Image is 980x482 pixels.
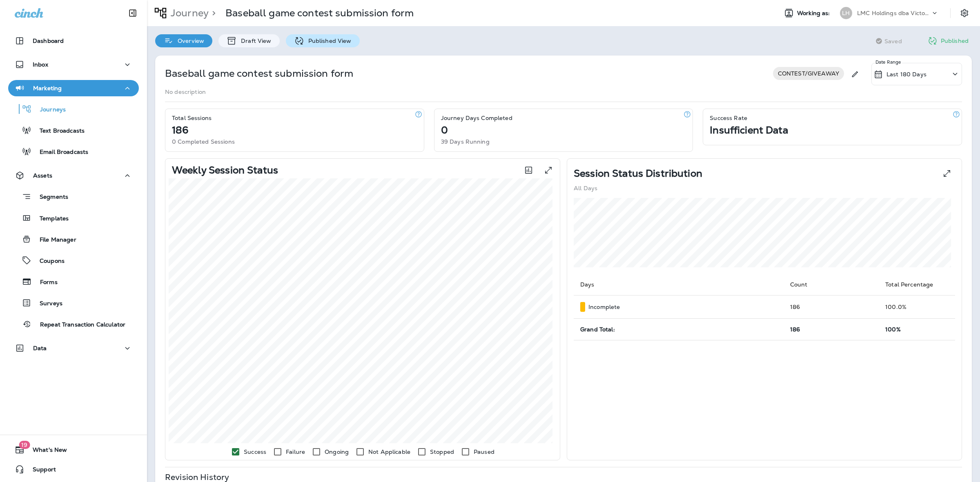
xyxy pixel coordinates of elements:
p: Marketing [33,85,62,91]
p: Segments [31,193,68,202]
button: Text Broadcasts [8,122,139,139]
p: Success Rate [710,115,747,121]
th: Days [574,274,784,295]
td: 100.0 % [879,295,955,319]
p: Session Status Distribution [574,170,702,177]
p: No description [165,89,206,95]
span: Working as: [797,10,832,17]
button: Support [8,461,139,478]
button: Surveys [8,294,139,311]
p: Assets [33,172,52,179]
button: Forms [8,273,139,290]
p: Published [941,38,969,44]
button: View graph expanded to full screen [540,162,557,178]
p: Success [244,449,266,455]
span: Support [24,466,56,476]
p: Paused [474,449,494,455]
button: Segments [8,188,139,205]
p: Journeys [32,106,66,114]
span: 19 [19,441,30,449]
button: Settings [957,6,972,20]
button: Collapse Sidebar [121,5,144,21]
th: Total Percentage [879,274,955,295]
p: Text Broadcasts [31,127,85,135]
p: Revision History [165,474,229,480]
button: 19What's New [8,442,139,458]
button: Marketing [8,80,139,96]
p: 186 [172,127,188,133]
button: Journeys [8,100,139,118]
p: Journey Days Completed [441,115,512,121]
p: Published View [304,38,352,44]
p: Insufficient Data [710,127,788,133]
span: What's New [24,446,67,456]
p: Failure [286,449,305,455]
th: Count [784,274,879,295]
td: 186 [784,295,879,319]
p: Inbox [33,61,48,68]
button: Toggle between session count and session percentage [520,162,537,178]
button: Templates [8,209,139,227]
p: LMC Holdings dba Victory Lane Quick Oil Change [857,10,931,16]
p: Email Broadcasts [31,149,88,156]
p: Weekly Session Status [172,167,278,173]
span: Saved [884,38,902,44]
p: Stopped [430,449,454,455]
p: Last 180 Days [886,71,927,78]
p: All Days [574,185,597,191]
span: Grand Total: [580,326,615,333]
p: Templates [31,215,69,223]
p: Draft View [237,38,271,44]
span: CONTEST/GIVEAWAY [773,70,844,77]
button: Coupons [8,252,139,269]
p: Date Range [875,59,902,65]
button: Dashboard [8,33,139,49]
button: Repeat Transaction Calculator [8,315,139,333]
p: 0 Completed Sessions [172,138,235,145]
p: Coupons [31,258,65,265]
p: File Manager [31,236,76,244]
p: Repeat Transaction Calculator [32,321,125,329]
button: Data [8,340,139,356]
p: Incomplete [588,304,620,310]
p: Surveys [31,300,62,308]
span: 186 [790,326,800,333]
p: Ongoing [325,449,349,455]
p: Journey [167,7,209,19]
button: Inbox [8,56,139,73]
p: Overview [174,38,204,44]
span: 100% [885,326,901,333]
button: Email Broadcasts [8,143,139,160]
p: Data [33,345,47,351]
p: 39 Days Running [441,138,490,145]
p: Baseball game contest submission form [165,67,353,80]
p: Total Sessions [172,115,212,121]
p: Forms [32,279,58,287]
p: > [209,7,216,19]
button: Assets [8,167,139,184]
div: Edit [847,63,862,85]
button: View Pie expanded to full screen [939,165,955,182]
p: Dashboard [33,38,64,44]
p: Not Applicable [368,449,410,455]
p: Baseball game contest submission form [225,7,414,19]
div: LH [840,7,852,19]
p: 0 [441,127,448,133]
button: File Manager [8,231,139,248]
